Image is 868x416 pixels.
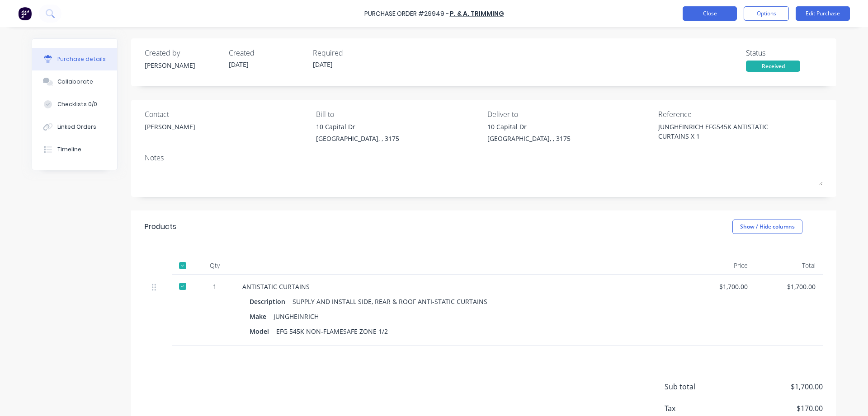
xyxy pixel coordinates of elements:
[229,47,306,58] div: Created
[32,70,117,93] button: Collaborate
[687,257,755,275] div: Price
[658,109,823,120] div: Reference
[732,403,823,414] span: $170.00
[755,257,823,275] div: Total
[145,122,195,131] div: [PERSON_NAME]
[57,78,93,86] div: Collaborate
[242,282,680,291] div: ANTISTATIC CURTAINS
[250,310,274,323] div: Make
[694,282,748,291] div: $1,700.00
[57,55,106,63] div: Purchase details
[732,220,802,234] button: Show / Hide columns
[145,47,222,58] div: Created by
[665,381,732,392] span: Sub total
[202,282,228,291] div: 1
[32,138,117,161] button: Timeline
[746,47,823,58] div: Status
[292,295,487,308] div: SUPPLY AND INSTALL SIDE, REAR & ROOF ANTI-STATIC CURTAINS
[487,134,571,143] div: [GEOGRAPHIC_DATA], , 3175
[487,109,652,120] div: Deliver to
[274,310,319,323] div: JUNGHEINRICH
[658,122,771,142] textarea: JUNGHEINRICH EFG545K ANTISTATIC CURTAINS X 1
[316,134,399,143] div: [GEOGRAPHIC_DATA], , 3175
[744,6,789,21] button: Options
[732,381,823,392] span: $1,700.00
[250,325,276,338] div: Model
[487,122,571,131] div: 10 Capital Dr
[762,282,816,291] div: $1,700.00
[32,116,117,138] button: Linked Orders
[276,325,388,338] div: EFG 545K NON-FLAMESAFE ZONE 1/2
[316,109,481,120] div: Bill to
[364,9,449,19] div: Purchase Order #29949 -
[796,6,850,21] button: Edit Purchase
[683,6,737,21] button: Close
[313,47,390,58] div: Required
[665,403,732,414] span: Tax
[57,100,97,108] div: Checklists 0/0
[145,61,222,70] div: [PERSON_NAME]
[57,123,96,131] div: Linked Orders
[57,145,81,154] div: Timeline
[250,295,292,308] div: Description
[145,109,309,120] div: Contact
[746,61,800,72] div: Received
[32,93,117,116] button: Checklists 0/0
[18,7,32,20] img: Factory
[194,257,235,275] div: Qty
[316,122,399,131] div: 10 Capital Dr
[32,48,117,70] button: Purchase details
[145,152,823,163] div: Notes
[450,9,504,18] a: P. & A. TRIMMING
[145,221,176,232] div: Products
